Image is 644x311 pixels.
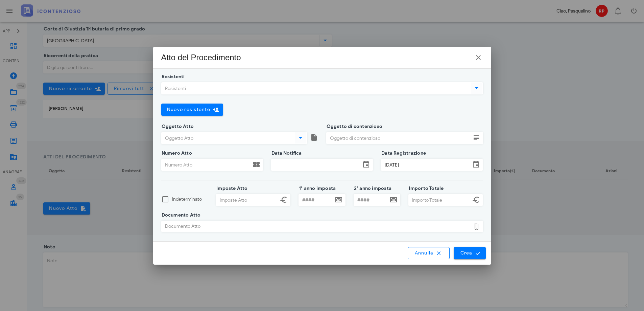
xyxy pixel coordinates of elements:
[379,150,426,157] label: Data Registrazione
[161,52,241,63] div: Atto del Procedimento
[160,212,201,219] label: Documento Atto
[162,159,251,171] input: Numero Atto
[172,196,208,203] label: Indeterminato
[214,185,248,192] label: Imposte Atto
[161,104,223,116] button: Nuovo resistente
[408,247,450,259] button: Annulla
[160,123,194,130] label: Oggetto Atto
[325,123,383,130] label: Oggetto di contenzioso
[160,150,192,157] label: Numero Atto
[167,107,210,112] span: Nuovo resistente
[299,194,333,206] input: ####
[216,194,278,206] input: Imposte Atto
[160,73,185,80] label: Resistenti
[354,194,388,206] input: ####
[407,185,444,192] label: Importo Totale
[454,247,485,259] button: Crea
[162,221,471,232] div: Documento Atto
[297,185,336,192] label: 1° anno imposta
[460,250,479,256] span: Crea
[414,250,443,256] span: Annulla
[162,132,293,144] input: Oggetto Atto
[162,83,470,94] input: Resistenti
[327,132,471,144] input: Oggetto di contenzioso
[352,185,391,192] label: 2° anno imposta
[409,194,471,206] input: Importo Totale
